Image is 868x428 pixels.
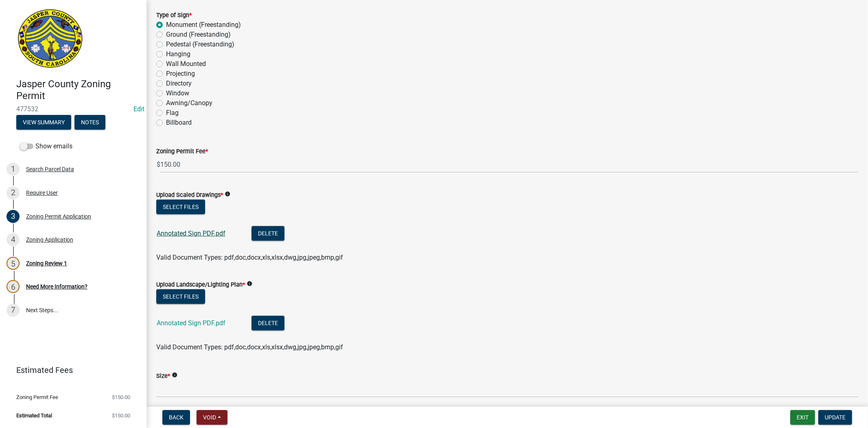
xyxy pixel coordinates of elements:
a: Annotated Sign PDF.pdf [157,319,225,327]
div: Zoning Review 1 [26,260,67,266]
button: View Summary [16,115,71,130]
wm-modal-confirm: Summary [16,119,71,126]
label: Size [156,373,170,379]
label: Monument (Freestanding) [166,20,241,30]
span: Valid Document Types: pdf,doc,docx,xls,xlsx,dwg,jpg,jpeg,bmp,gif [156,254,343,261]
button: Notes [74,115,105,130]
label: Upload Landscape/Lighting Plan [156,282,245,288]
wm-modal-confirm: Delete Document [251,230,284,238]
label: Upload Scaled Drawings [156,192,223,198]
i: info [225,191,230,197]
a: Annotated Sign PDF.pdf [157,229,225,237]
button: Back [162,410,190,425]
span: Valid Document Types: pdf,doc,docx,xls,xlsx,dwg,jpg,jpeg,bmp,gif [156,343,343,351]
div: 4 [7,233,20,246]
label: Window [166,88,189,98]
div: 7 [7,304,20,317]
span: $150.00 [112,395,130,400]
label: Pedestal (Freestanding) [166,40,234,49]
img: Jasper County, South Carolina [16,9,84,70]
span: $150.00 [112,413,130,418]
div: 3 [7,210,20,223]
label: Wall Mounted [166,59,206,69]
span: 477532 [16,105,130,113]
div: Zoning Application [26,237,73,243]
button: Select files [156,289,205,304]
label: Ground (Freestanding) [166,30,231,40]
button: Exit [790,410,815,425]
span: Void [203,414,216,421]
h4: Jasper County Zoning Permit [16,78,140,102]
div: 6 [7,280,20,293]
span: Update [825,414,846,421]
div: Need More Information? [26,284,87,289]
wm-modal-confirm: Edit Application Number [133,105,144,113]
div: Require User [26,190,58,196]
div: 5 [7,257,20,270]
span: $ [156,156,161,173]
button: Void [197,410,227,425]
div: 2 [7,186,20,199]
label: Flag [166,108,179,118]
label: Hanging [166,49,190,59]
button: Delete [251,226,284,241]
button: Update [818,410,852,425]
label: Billboard [166,118,192,128]
label: Directory [166,79,192,88]
div: Zoning Permit Application [26,214,91,219]
label: Projecting [166,69,195,79]
div: Search Parcel Data [26,166,74,172]
a: Estimated Fees [7,362,133,378]
label: Show emails [20,141,72,151]
label: Awning/Canopy [166,98,212,108]
span: Estimated Total [16,413,52,418]
wm-modal-confirm: Notes [74,119,105,126]
label: Zoning Permit Fee [156,149,208,154]
span: Back [169,414,184,421]
wm-modal-confirm: Delete Document [251,320,284,328]
label: Type of Sign [156,13,192,18]
div: 1 [7,163,20,176]
button: Select files [156,200,205,214]
i: info [172,372,177,378]
button: Delete [251,316,284,331]
span: Zoning Permit Fee [16,395,58,400]
a: Edit [133,105,144,113]
i: info [247,281,252,287]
